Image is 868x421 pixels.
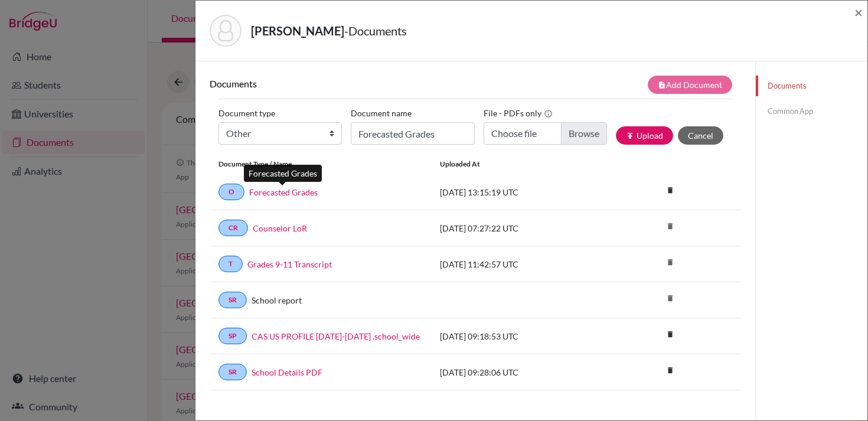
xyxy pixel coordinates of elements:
[351,104,412,122] label: Document name
[252,330,420,342] a: CAS US PROFILE [DATE]-[DATE] .school_wide
[431,186,608,198] div: [DATE] 13:15:19 UTC
[661,289,679,307] i: delete
[218,256,243,272] a: T
[661,327,679,343] a: delete
[648,76,732,94] button: note_addAdd Document
[616,126,673,145] button: publishUpload
[678,126,723,145] button: Cancel
[854,4,863,21] span: ×
[344,24,407,38] span: - Documents
[210,159,431,169] div: Document Type / Name
[431,159,608,169] div: Uploaded at
[626,132,634,140] i: publish
[661,181,679,199] i: delete
[252,366,322,378] a: School Details PDF
[756,101,867,122] a: Common App
[218,220,248,236] a: CR
[854,5,863,19] button: Close
[756,76,867,96] a: Documents
[661,361,679,379] i: delete
[484,104,553,122] label: File - PDFs only
[253,222,307,234] a: Counselor LoR
[661,183,679,199] a: delete
[218,364,247,380] a: SR
[431,330,608,342] div: [DATE] 09:18:53 UTC
[249,186,318,198] a: Forecasted Grades
[431,222,608,234] div: [DATE] 07:27:22 UTC
[431,258,608,270] div: [DATE] 11:42:57 UTC
[658,81,666,89] i: note_add
[431,366,608,378] div: [DATE] 09:28:06 UTC
[661,217,679,235] i: delete
[247,258,332,270] a: Grades 9-11 Transcript
[244,165,322,182] div: Forecasted Grades
[251,24,344,38] strong: [PERSON_NAME]
[218,292,247,308] a: SR
[218,328,247,344] a: SP
[218,104,275,122] label: Document type
[661,363,679,379] a: delete
[218,184,244,200] a: O
[661,253,679,271] i: delete
[661,325,679,343] i: delete
[252,294,302,306] a: School report
[210,78,475,89] h6: Documents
